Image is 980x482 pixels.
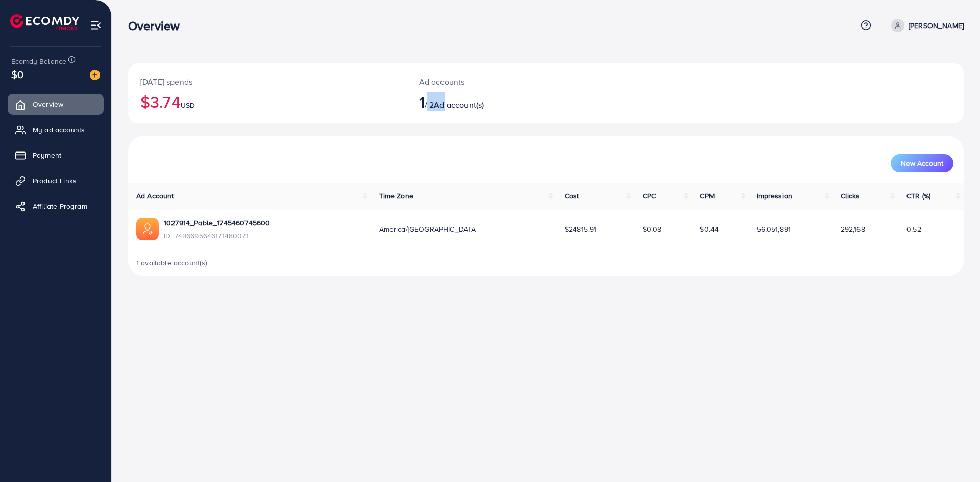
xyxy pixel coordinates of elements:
[33,124,85,135] span: My ad accounts
[901,160,943,167] span: New Account
[565,191,579,201] span: Cost
[136,191,174,201] span: Ad Account
[33,175,77,186] span: Product Links
[33,201,87,211] span: Affiliate Program
[90,19,102,31] img: menu
[419,92,603,111] h2: / 2
[33,99,63,109] span: Overview
[841,224,865,234] span: 292,168
[11,56,66,66] span: Ecomdy Balance
[937,436,972,474] iframe: Chat
[33,150,61,160] span: Payment
[887,19,964,32] a: [PERSON_NAME]
[906,224,921,234] span: 0.52
[700,191,714,201] span: CPM
[891,154,953,172] button: New Account
[565,224,596,234] span: $24815.91
[434,99,484,110] span: Ad account(s)
[8,170,104,191] a: Product Links
[140,75,395,88] p: [DATE] spends
[181,100,195,110] span: USD
[8,119,104,140] a: My ad accounts
[140,92,395,111] h2: $3.74
[909,19,964,32] p: [PERSON_NAME]
[757,224,791,234] span: 56,051,891
[90,70,100,80] img: image
[164,218,270,228] a: 1027914_Pable_1745460745600
[643,224,662,234] span: $0.08
[10,14,79,30] img: logo
[419,75,603,88] p: Ad accounts
[11,67,23,82] span: $0
[419,90,425,113] span: 1
[841,191,860,201] span: Clicks
[906,191,930,201] span: CTR (%)
[8,196,104,216] a: Affiliate Program
[643,191,656,201] span: CPC
[700,224,719,234] span: $0.44
[379,191,413,201] span: Time Zone
[128,18,188,33] h3: Overview
[8,145,104,165] a: Payment
[757,191,793,201] span: Impression
[379,224,478,234] span: America/[GEOGRAPHIC_DATA]
[136,258,208,268] span: 1 available account(s)
[8,94,104,114] a: Overview
[136,218,159,240] img: ic-ads-acc.e4c84228.svg
[164,231,270,241] span: ID: 7496695646171480071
